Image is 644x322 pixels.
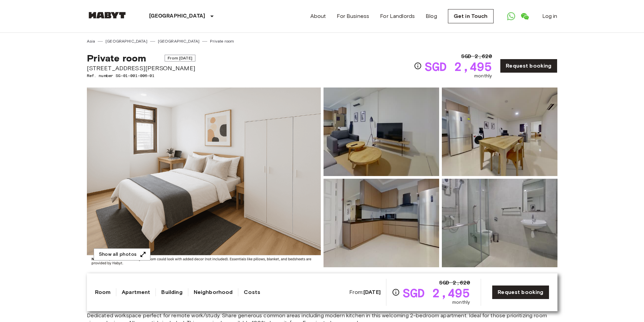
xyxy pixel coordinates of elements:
span: Private room [87,52,146,64]
a: Building [161,288,182,296]
span: SGD 2,495 [403,287,470,299]
span: From [DATE] [165,55,195,61]
span: monthly [452,299,470,306]
a: Apartment [122,288,150,296]
a: [GEOGRAPHIC_DATA] [105,38,147,44]
a: Room [95,288,111,296]
a: About [310,12,326,20]
a: Open WhatsApp [504,9,518,23]
a: Neighborhood [194,288,233,296]
a: Request booking [500,59,557,73]
img: Picture of unit SG-01-001-006-01 [324,179,439,267]
img: Habyt [87,12,127,19]
img: Marketing picture of unit SG-01-001-006-01 [87,88,321,267]
span: SGD 2,495 [425,60,492,73]
p: [GEOGRAPHIC_DATA] [149,12,206,20]
button: Show all photos [94,248,150,261]
span: SGD 2,620 [461,52,492,60]
span: Ref. number SG-01-001-006-01 [87,73,195,79]
a: Log in [542,12,557,20]
a: Get in Touch [448,9,494,23]
svg: Check cost overview for full price breakdown. Please note that discounts apply to new joiners onl... [414,62,422,70]
img: Picture of unit SG-01-001-006-01 [442,179,557,267]
span: From: [349,289,381,296]
a: Blog [426,12,437,20]
a: [GEOGRAPHIC_DATA] [158,38,200,44]
img: Picture of unit SG-01-001-006-01 [324,88,439,176]
img: Picture of unit SG-01-001-006-01 [442,88,557,176]
a: Private room [210,38,234,44]
a: For Landlords [380,12,415,20]
a: Asia [87,38,95,44]
span: monthly [474,73,492,79]
a: For Business [337,12,369,20]
span: [STREET_ADDRESS][PERSON_NAME] [87,64,195,73]
b: [DATE] [363,289,381,295]
a: Open WeChat [518,9,531,23]
svg: Check cost overview for full price breakdown. Please note that discounts apply to new joiners onl... [392,288,400,296]
a: Request booking [492,285,549,299]
span: SGD 2,620 [439,279,470,287]
a: Costs [244,288,260,296]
